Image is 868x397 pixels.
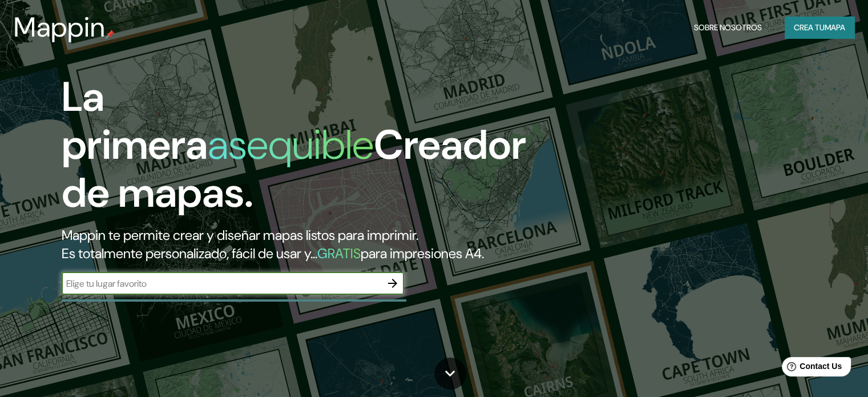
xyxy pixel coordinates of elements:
[62,70,208,171] font: La primera
[361,244,484,262] font: para impresiones A4.
[62,277,381,290] input: Elige tu lugar favorito
[317,244,361,262] font: GRATIS
[794,22,825,33] font: Crea tu
[62,226,418,244] font: Mappin te permite crear y diseñar mapas listos para imprimir.
[694,22,762,33] font: Sobre nosotros
[62,244,317,262] font: Es totalmente personalizado, fácil de usar y...
[689,17,766,38] button: Sobre nosotros
[766,352,855,384] iframe: Help widget launcher
[208,118,374,171] font: asequible
[825,22,845,33] font: mapa
[14,9,106,45] font: Mappin
[785,17,854,38] button: Crea tumapa
[106,30,115,39] img: pin de mapeo
[62,118,526,219] font: Creador de mapas.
